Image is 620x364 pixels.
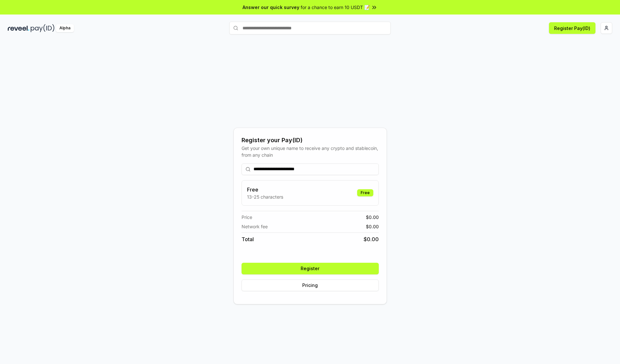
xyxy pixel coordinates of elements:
[549,22,595,34] button: Register Pay(ID)
[242,136,379,145] div: Register your Pay(ID)
[364,235,379,243] span: $ 0.00
[301,4,370,11] span: for a chance to earn 10 USDT 📝
[242,214,252,221] span: Price
[243,4,299,11] span: Answer our quick survey
[366,223,379,230] span: $ 0.00
[357,189,373,196] div: Free
[8,24,29,32] img: reveel_dark
[366,214,379,221] span: $ 0.00
[242,280,379,291] button: Pricing
[31,24,55,32] img: pay_id
[242,263,379,274] button: Register
[56,24,74,32] div: Alpha
[242,235,254,243] span: Total
[247,193,283,200] p: 13-25 characters
[242,145,379,158] div: Get your own unique name to receive any crypto and stablecoin, from any chain
[247,186,283,193] h3: Free
[242,223,268,230] span: Network fee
